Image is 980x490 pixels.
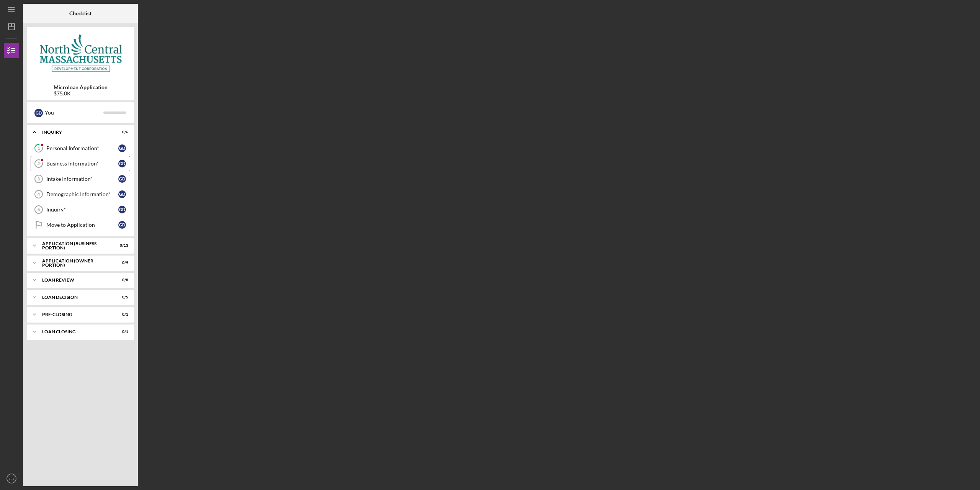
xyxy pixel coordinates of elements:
div: Move to Application [46,222,118,228]
div: G D [118,221,126,229]
tspan: 5 [38,207,40,212]
div: G D [34,109,43,117]
a: 1Personal Information*GD [31,141,130,156]
div: LOAN REVIEW [42,278,109,282]
tspan: 1 [38,146,40,151]
b: Microloan Application [54,84,108,90]
div: Demographic Information* [46,191,118,197]
div: Inquiry* [46,206,118,213]
a: 2Business Information*GD [31,156,130,171]
div: 0 / 8 [114,278,128,282]
div: 0 / 1 [114,329,128,334]
div: PRE-CLOSING [42,312,109,317]
tspan: 4 [38,192,40,197]
div: 0 / 1 [114,312,128,317]
div: Intake Information* [46,176,118,182]
button: GD [4,471,19,486]
div: G D [118,190,126,198]
div: APPLICATION (OWNER PORTION) [42,259,109,267]
b: Checklist [69,10,91,16]
div: G D [118,160,126,167]
div: 0 / 6 [114,130,128,134]
div: LOAN CLOSING [42,329,109,334]
div: Personal Information* [46,145,118,151]
a: 3Intake Information*GD [31,171,130,187]
div: G D [118,206,126,213]
img: Product logo [27,31,134,77]
div: LOAN DECISION [42,295,109,300]
div: G D [118,144,126,152]
div: You [45,106,103,119]
div: INQUIRY [42,130,109,134]
div: 0 / 13 [114,243,128,248]
div: $75.0K [54,90,108,97]
div: Business Information* [46,161,118,167]
div: 0 / 5 [114,295,128,300]
div: 0 / 9 [114,261,128,265]
a: Move to ApplicationGD [31,217,130,233]
text: GD [9,477,14,481]
a: 4Demographic Information*GD [31,187,130,202]
div: G D [118,175,126,183]
tspan: 2 [38,161,40,166]
tspan: 3 [38,177,40,181]
div: APPLICATION (BUSINESS PORTION) [42,241,109,250]
a: 5Inquiry*GD [31,202,130,217]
